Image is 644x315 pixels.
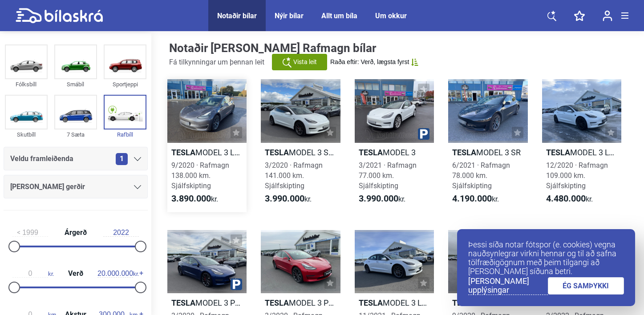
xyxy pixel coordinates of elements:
[261,298,340,308] h2: MODEL 3 PERFORMANCE
[169,58,264,66] span: Fá tilkynningar um þennan leit
[355,298,434,308] h2: MODEL 3 LONG RANGE
[330,58,418,66] button: Raða eftir: Verð, lægsta fyrst
[104,129,146,140] div: Rafbíll
[359,148,383,157] b: Tesla
[321,12,357,20] a: Allt um bíla
[452,193,492,204] b: 4.190.000
[62,229,89,236] span: Árgerð
[231,279,242,290] img: parking.png
[468,277,548,295] a: [PERSON_NAME] upplýsingar
[448,147,527,157] h2: MODEL 3 SR
[546,161,608,190] span: 12/2020 · Rafmagn 109.000 km. Sjálfskipting
[418,128,429,140] img: parking.png
[603,10,612,21] img: user-login.svg
[355,79,434,212] a: TeslaMODEL 33/2021 · Rafmagn77.000 km. Sjálfskipting3.990.000kr.
[448,79,527,212] a: TeslaMODEL 3 SR6/2021 · Rafmagn78.000 km. Sjálfskipting4.190.000kr.
[265,298,289,307] b: Tesla
[217,12,257,20] a: Notaðir bílar
[54,129,97,140] div: 7 Sæta
[452,161,510,190] span: 6/2021 · Rafmagn 78.000 km. Sjálfskipting
[468,240,624,276] p: Þessi síða notar fótspor (e. cookies) vegna nauðsynlegrar virkni hennar og til að safna tölfræðig...
[265,193,304,204] b: 3.990.000
[12,270,54,278] span: kr.
[10,153,73,165] span: Veldu framleiðenda
[359,193,398,204] b: 3.990.000
[261,79,340,212] a: TeslaMODEL 3 SR+3/2020 · Rafmagn141.000 km. Sjálfskipting3.990.000kr.
[448,298,527,308] h2: MODEL 3 LONG RANGE
[5,79,48,89] div: Fólksbíll
[167,298,247,308] h2: MODEL 3 PERFORMANCE
[546,193,586,204] b: 4.480.000
[171,194,218,204] span: kr.
[275,12,304,20] a: Nýir bílar
[359,298,383,307] b: Tesla
[452,194,499,204] span: kr.
[542,147,621,157] h2: MODEL 3 LONG RANGE
[171,298,195,307] b: Tesla
[10,181,85,193] span: [PERSON_NAME] gerðir
[104,79,146,89] div: Sportjeppi
[293,57,317,67] span: Vista leit
[452,298,476,307] b: Tesla
[546,148,570,157] b: Tesla
[97,270,139,278] span: kr.
[546,194,593,204] span: kr.
[452,148,476,157] b: Tesla
[265,148,289,157] b: Tesla
[5,129,48,140] div: Skutbíll
[171,161,229,190] span: 9/2020 · Rafmagn 138.000 km. Sjálfskipting
[548,277,624,295] a: ÉG SAMÞYKKI
[355,147,434,157] h2: MODEL 3
[261,147,340,157] h2: MODEL 3 SR+
[167,147,247,157] h2: MODEL 3 LR AWD
[265,161,323,190] span: 3/2020 · Rafmagn 141.000 km. Sjálfskipting
[167,79,247,212] a: TeslaMODEL 3 LR AWD9/2020 · Rafmagn138.000 km. Sjálfskipting3.890.000kr.
[171,193,211,204] b: 3.890.000
[542,79,621,212] a: TeslaMODEL 3 LONG RANGE12/2020 · Rafmagn109.000 km. Sjálfskipting4.480.000kr.
[359,161,417,190] span: 3/2021 · Rafmagn 77.000 km. Sjálfskipting
[116,153,128,165] span: 1
[330,58,409,66] span: Raða eftir: Verð, lægsta fyrst
[375,12,407,20] a: Um okkur
[66,270,85,277] span: Verð
[171,148,195,157] b: Tesla
[265,194,312,204] span: kr.
[169,42,387,54] h1: Notaðir [PERSON_NAME] Rafmagn bílar
[359,194,405,204] span: kr.
[54,79,97,89] div: Smábíl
